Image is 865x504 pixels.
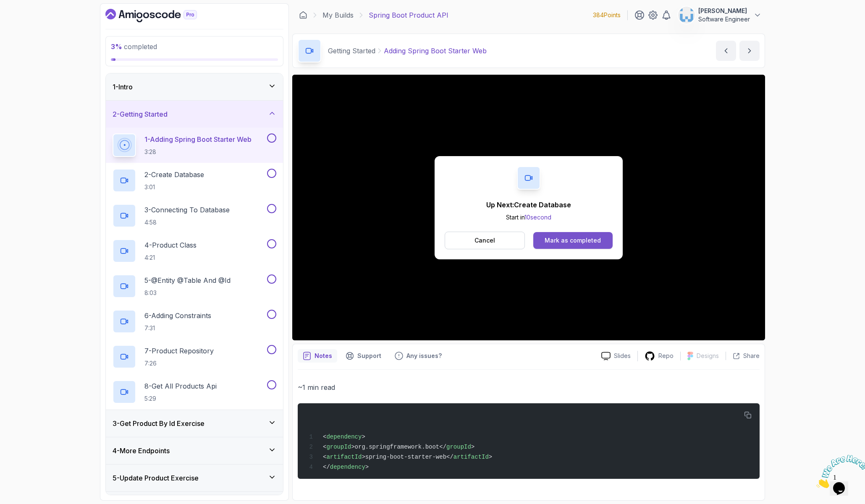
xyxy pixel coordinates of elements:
span: groupId [326,444,351,450]
p: 4 - Product Class [144,240,197,250]
p: Cancel [474,236,495,245]
span: 1 [3,3,7,10]
span: dependency [330,464,365,470]
p: 1 - Adding Spring Boot Starter Web [144,134,252,144]
h3: 1 - Intro [113,82,133,92]
button: 3-Get Product By Id Exercise [106,410,283,437]
button: 4-More Endpoints [106,437,283,464]
button: 2-Create Database3:01 [113,169,276,192]
button: Cancel [445,232,525,249]
p: Slides [614,352,631,360]
span: >spring-boot-starter-web</ [362,454,453,460]
span: completed [111,42,157,51]
p: Support [357,352,381,360]
span: > [489,454,492,460]
p: 3 - Connecting To Database [144,205,230,215]
button: 2-Getting Started [106,101,283,128]
span: < [323,444,326,450]
button: 5-Update Product Exercise [106,465,283,491]
p: 7:26 [144,359,214,368]
span: < [323,454,326,460]
button: 3-Connecting To Database4:58 [113,204,276,227]
span: 3 % [111,42,122,51]
button: 8-Get All Products Api5:29 [113,380,276,404]
button: Mark as completed [533,232,613,249]
button: 6-Adding Constraints7:31 [113,310,276,333]
span: dependency [326,433,362,440]
a: Repo [638,351,680,361]
p: Up Next: Create Database [486,200,571,210]
button: user profile image[PERSON_NAME]Software Engineer [678,7,762,24]
p: [PERSON_NAME] [698,7,750,15]
span: > [362,433,365,440]
span: > [471,444,474,450]
img: user profile image [679,7,695,23]
span: 10 second [524,214,551,221]
button: previous content [716,41,736,61]
p: Spring Boot Product API [369,10,448,20]
span: groupId [446,444,471,450]
span: artifactId [453,454,489,460]
p: 5:29 [144,394,217,403]
p: 8 - Get All Products Api [144,381,217,391]
p: 4:21 [144,253,197,262]
p: 2 - Create Database [144,170,204,180]
p: 6 - Adding Constraints [144,311,211,321]
span: </ [323,464,330,470]
iframe: chat widget [813,452,865,491]
button: 7-Product Repository7:26 [113,345,276,368]
iframe: 1 - Adding Spring Boot Starter Web [292,75,765,340]
div: Mark as completed [545,236,601,245]
span: < [323,433,326,440]
p: 3:01 [144,183,204,191]
p: Software Engineer [698,15,750,24]
p: 3:28 [144,148,252,156]
p: 4:58 [144,218,230,227]
h3: 5 - Update Product Exercise [113,473,199,483]
button: 4-Product Class4:21 [113,239,276,263]
p: Start in [486,213,571,222]
p: Designs [697,352,719,360]
p: Adding Spring Boot Starter Web [384,46,487,56]
p: 8:03 [144,289,231,297]
p: 7 - Product Repository [144,346,214,356]
img: Chat attention grabber [3,3,55,37]
button: Share [726,352,760,360]
button: notes button [298,349,337,363]
p: Share [743,352,760,360]
h3: 4 - More Endpoints [113,446,170,456]
button: Support button [341,349,386,363]
p: Repo [658,352,674,360]
a: Dashboard [299,11,307,19]
p: Getting Started [328,46,375,56]
button: 5-@Entity @Table And @Id8:03 [113,274,276,298]
button: 1-Intro [106,73,283,100]
button: next content [739,41,760,61]
span: > [365,464,369,470]
button: 1-Adding Spring Boot Starter Web3:28 [113,133,276,157]
a: My Builds [322,10,354,20]
p: Any issues? [406,352,442,360]
h3: 3 - Get Product By Id Exercise [113,418,204,428]
p: 5 - @Entity @Table And @Id [144,275,231,285]
p: Notes [315,352,332,360]
h3: 2 - Getting Started [113,109,168,119]
a: Dashboard [105,9,216,22]
span: artifactId [326,454,362,460]
p: ~1 min read [298,381,760,393]
span: >org.springframework.boot</ [351,444,446,450]
p: 7:31 [144,324,211,332]
button: Feedback button [390,349,447,363]
p: 384 Points [593,11,621,19]
a: Slides [595,352,637,360]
